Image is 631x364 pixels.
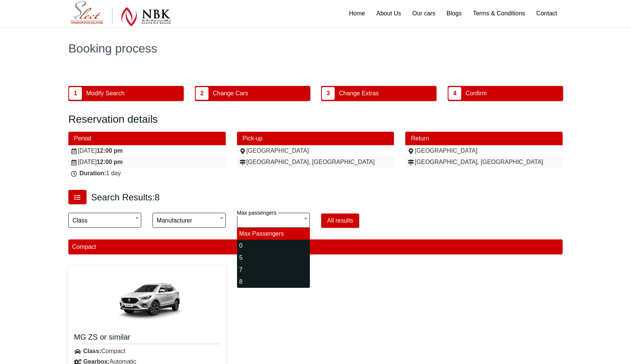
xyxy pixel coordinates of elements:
span: Change Extras [336,86,381,101]
li: 0 [237,240,310,252]
li: 5 [237,252,310,264]
span: Class [72,213,137,228]
div: Compact [68,346,226,356]
span: 8 [155,192,160,202]
span: Manufacturer [157,213,221,228]
h3: Search Results: [91,192,160,203]
span: 1 [69,87,82,100]
li: 8 [237,276,310,288]
strong: 12:00 pm [97,159,122,165]
div: 1 day [70,170,224,177]
div: Compact [68,239,563,254]
div: [GEOGRAPHIC_DATA] [407,147,561,155]
div: Return [405,132,563,145]
li: 7 [237,264,310,276]
span: 3 [322,87,335,100]
button: All results [321,214,359,228]
button: 1 Modify Search [68,86,184,101]
strong: Duration: [79,170,106,176]
div: Period [68,132,226,145]
h2: Reservation details [68,113,563,126]
div: Pick-up [237,132,394,145]
span: Manufacturer [152,213,225,228]
span: Confirm [463,86,489,101]
li: Max passengers [237,228,310,240]
div: [GEOGRAPHIC_DATA], [GEOGRAPHIC_DATA] [239,158,392,166]
button: 4 Confirm [448,86,563,101]
img: Select Rent a Car [70,1,171,27]
span: Class [68,213,141,228]
div: [GEOGRAPHIC_DATA], [GEOGRAPHIC_DATA] [407,158,561,166]
img: MG ZS or similar [102,271,192,328]
div: [DATE] [70,158,224,166]
span: 4 [448,87,461,100]
button: 3 Change Extras [321,86,436,101]
h1: Booking process [68,42,563,54]
span: Change Cars [210,86,251,101]
div: [GEOGRAPHIC_DATA] [239,147,392,155]
div: [DATE] [70,147,224,155]
a: MG ZS or similar [74,332,220,344]
strong: 12:00 pm [97,147,122,154]
span: 2 [196,87,208,100]
span: Modify Search [83,86,127,101]
label: Max passengers [237,210,279,216]
strong: Class: [83,348,101,354]
button: 2 Change Cars [195,86,310,101]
